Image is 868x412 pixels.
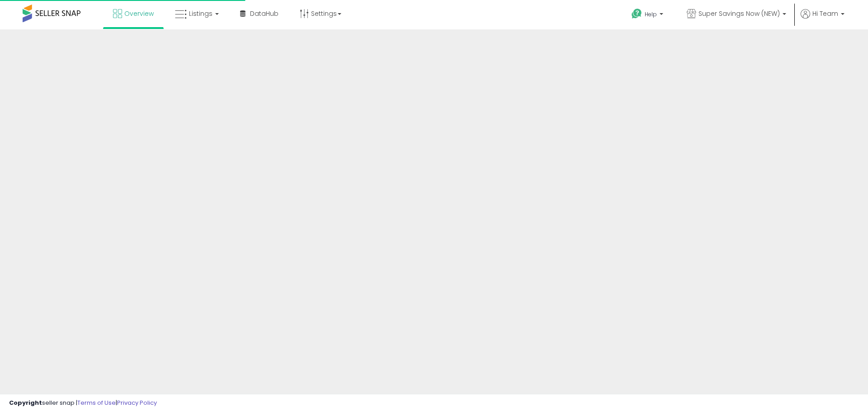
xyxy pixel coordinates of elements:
div: seller snap | | [9,399,157,407]
span: Listings [189,9,212,18]
strong: Copyright [9,398,42,407]
a: Terms of Use [77,398,116,407]
span: Overview [124,9,154,18]
span: Hi Team [812,9,838,18]
a: Help [624,1,672,29]
span: Super Savings Now (NEW) [698,9,780,18]
i: Get Help [631,8,642,19]
span: Help [645,10,657,18]
a: Hi Team [801,9,844,29]
a: Privacy Policy [117,398,157,407]
span: DataHub [250,9,278,18]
